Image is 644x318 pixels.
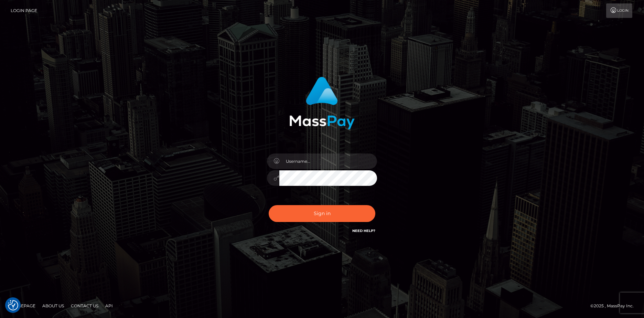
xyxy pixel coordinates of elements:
[8,300,38,311] a: Homepage
[352,229,375,233] a: Need Help?
[11,3,37,18] a: Login Page
[8,300,18,310] button: Consent Preferences
[40,300,67,311] a: About Us
[103,300,116,311] a: API
[68,300,101,311] a: Contact Us
[279,153,377,169] input: Username...
[8,300,18,310] img: Revisit consent button
[289,77,355,129] img: MassPay Login
[269,205,375,222] button: Sign in
[606,3,632,18] a: Login
[590,302,639,310] div: © 2025 , MassPay Inc.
